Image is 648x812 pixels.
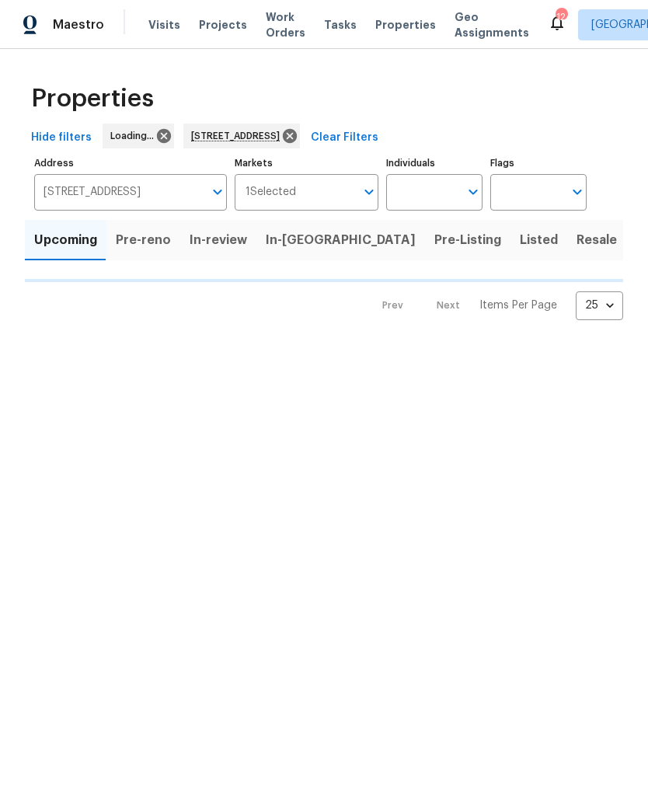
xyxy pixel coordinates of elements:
span: Resale [577,229,617,251]
span: In-review [190,229,247,251]
div: [STREET_ADDRESS] [183,124,300,148]
span: Hide filters [31,128,92,148]
span: Pre-Listing [434,229,501,251]
span: Properties [31,91,154,106]
button: Open [462,181,484,203]
p: Items Per Page [479,298,557,313]
button: Open [207,181,228,203]
label: Markets [235,159,379,168]
span: Upcoming [34,229,97,251]
span: Maestro [53,17,104,33]
span: In-[GEOGRAPHIC_DATA] [266,229,416,251]
span: Pre-reno [116,229,171,251]
span: Loading... [110,128,160,144]
button: Open [358,181,380,203]
div: 12 [556,9,566,25]
button: Clear Filters [305,124,385,152]
span: Projects [199,17,247,33]
span: Geo Assignments [455,9,529,40]
span: 1 Selected [246,186,296,199]
span: Listed [520,229,558,251]
span: Properties [375,17,436,33]
span: Clear Filters [311,128,378,148]
label: Individuals [386,159,483,168]
button: Hide filters [25,124,98,152]
span: Tasks [324,19,357,30]
div: Loading... [103,124,174,148]
span: Work Orders [266,9,305,40]
label: Address [34,159,227,168]
label: Flags [490,159,587,168]
span: Visits [148,17,180,33]
div: 25 [576,285,623,326]
nav: Pagination Navigation [368,291,623,320]
button: Open [566,181,588,203]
